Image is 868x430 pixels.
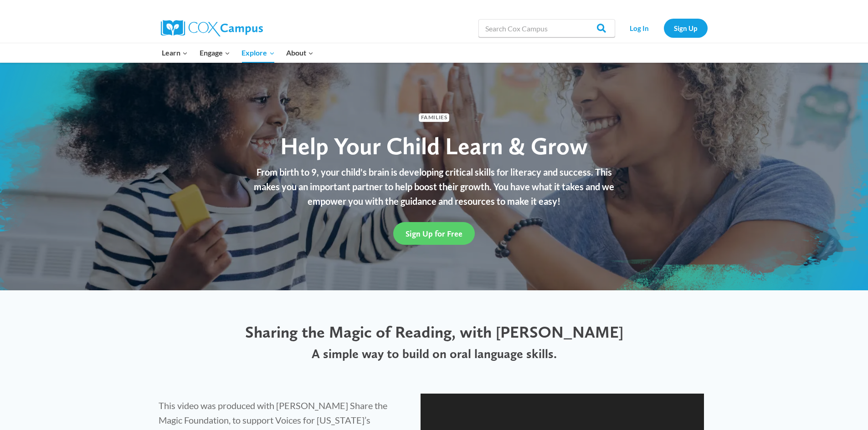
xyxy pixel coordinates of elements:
a: Log In [620,19,659,37]
span: Learn [162,47,188,59]
a: Sign Up for Free [393,222,475,244]
a: Sign Up [664,19,708,37]
p: From birth to 9, your child's brain is developing critical skills for literacy and success. This ... [250,165,619,208]
span: Engage [200,47,230,59]
input: Search Cox Campus [478,19,615,37]
span: Explore [241,47,274,59]
span: Help Your Child Learn & Grow [280,132,588,160]
span: Families [419,113,449,122]
span: About [286,47,313,59]
span: Sharing the Magic of Reading, with [PERSON_NAME] [245,322,623,342]
nav: Primary Navigation [156,43,319,62]
img: Cox Campus [161,20,263,36]
nav: Secondary Navigation [620,19,708,37]
span: A simple way to build on oral language skills. [312,346,557,361]
span: Sign Up for Free [406,229,462,238]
